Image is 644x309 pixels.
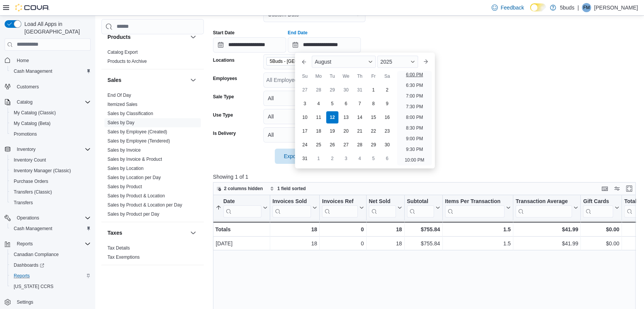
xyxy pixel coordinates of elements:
[403,102,426,111] li: 7:30 PM
[340,139,352,151] div: day-27
[11,261,91,270] span: Dashboards
[354,152,366,165] div: day-4
[354,70,366,82] div: Th
[2,213,94,223] button: Operations
[445,225,511,234] div: 1.5
[367,152,380,165] div: day-5
[11,282,56,291] a: [US_STATE] CCRS
[8,281,94,292] button: [US_STATE] CCRS
[340,152,352,165] div: day-3
[381,152,393,165] div: day-6
[8,197,94,208] button: Transfers
[11,130,40,139] a: Promotions
[107,211,159,217] a: Sales by Product per Day
[381,139,393,151] div: day-30
[14,273,30,279] span: Reports
[107,92,131,98] span: End Of Day
[299,98,311,110] div: day-3
[600,184,609,193] button: Keyboard shortcuts
[11,130,91,139] span: Promotions
[577,3,579,12] p: |
[11,198,36,207] a: Transfers
[312,139,325,151] div: day-25
[14,297,91,307] span: Settings
[322,225,364,234] div: 0
[11,198,91,207] span: Transfers
[299,139,311,151] div: day-24
[14,68,52,74] span: Cash Management
[107,157,162,162] a: Sales by Invoice & Product
[312,56,376,68] div: Button. Open the month selector. August is currently selected.
[8,249,94,260] button: Canadian Compliance
[107,229,187,237] button: Taxes
[326,111,338,123] div: day-12
[354,98,366,110] div: day-7
[516,239,578,248] div: $41.99
[516,198,572,217] div: Transaction Average
[107,101,138,107] span: Itemized Sales
[403,134,426,143] li: 9:00 PM
[288,30,308,36] label: End Date
[369,239,402,248] div: 18
[312,98,325,110] div: day-4
[326,98,338,110] div: day-5
[107,193,165,199] a: Sales by Product & Location
[322,198,357,205] div: Invoices Ref
[354,84,366,96] div: day-31
[266,57,339,66] span: 5Buds - Weyburn
[8,66,94,77] button: Cash Management
[403,91,426,101] li: 7:00 PM
[107,110,153,117] span: Sales by Classification
[8,223,94,234] button: Cash Management
[14,168,71,174] span: Inventory Manager (Classic)
[381,125,393,137] div: day-23
[445,239,511,248] div: 1.5
[583,198,613,217] div: Gift Card Sales
[107,33,187,41] button: Products
[407,225,440,234] div: $755.84
[14,145,91,154] span: Inventory
[17,99,32,105] span: Catalog
[299,84,311,96] div: day-27
[11,271,33,280] a: Reports
[107,120,135,125] a: Sales by Day
[583,239,619,248] div: $0.00
[8,155,94,165] button: Inventory Count
[530,3,546,11] input: Dark Mode
[14,131,37,137] span: Promotions
[213,112,233,118] label: Use Type
[263,91,365,106] button: All
[516,225,578,234] div: $41.99
[17,241,33,247] span: Reports
[299,125,311,137] div: day-17
[11,187,55,197] a: Transfers (Classic)
[14,178,48,184] span: Purchase Orders
[17,146,35,152] span: Inventory
[101,243,204,265] div: Taxes
[322,198,364,217] button: Invoices Ref
[354,111,366,123] div: day-14
[403,70,426,79] li: 6:00 PM
[270,58,329,65] span: 5Buds - [GEOGRAPHIC_DATA]
[189,32,198,42] button: Products
[107,175,161,181] span: Sales by Location per Day
[17,215,39,221] span: Operations
[213,184,266,193] button: 2 columns hidden
[368,225,402,234] div: 18
[445,198,505,217] div: Items Per Transaction
[326,125,338,137] div: day-19
[107,245,130,251] a: Tax Details
[11,108,59,117] a: My Catalog (Classic)
[367,70,380,82] div: Fr
[107,229,122,237] h3: Taxes
[101,48,204,69] div: Products
[107,50,138,55] a: Catalog Export
[368,198,402,217] button: Net Sold
[14,82,91,91] span: Customers
[17,58,29,64] span: Home
[367,111,380,123] div: day-15
[14,200,33,206] span: Transfers
[216,239,268,248] div: [DATE]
